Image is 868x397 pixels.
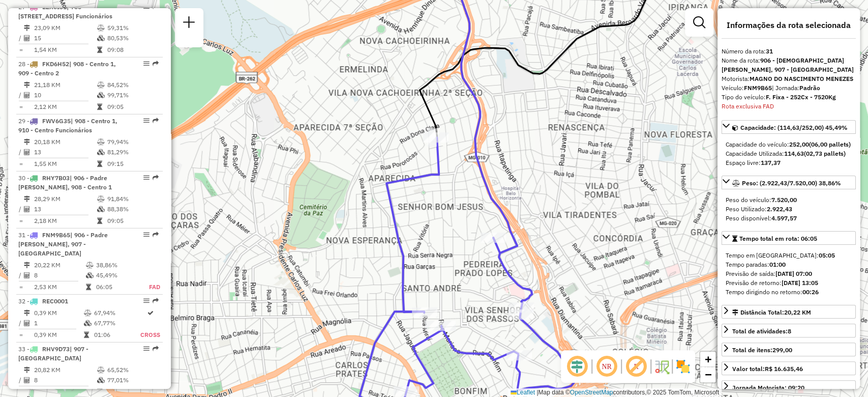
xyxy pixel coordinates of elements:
[722,324,856,337] a: Total de atividades:8
[782,279,818,287] strong: [DATE] 13:05
[153,298,159,304] em: Rota exportada
[18,3,112,20] span: | 700 - [STREET_ADDRESS] Funcionários
[107,194,158,204] td: 91,84%
[18,174,112,191] span: 30 -
[722,136,856,172] div: Capacidade: (114,63/252,00) 45,49%
[700,352,715,367] a: Zoom in
[722,102,856,111] div: Rota exclusiva FAD
[34,260,85,270] td: 20,22 KM
[722,56,854,73] strong: 906 - [DEMOGRAPHIC_DATA] [PERSON_NAME], 907 - [GEOGRAPHIC_DATA]
[726,149,852,158] div: Capacidade Utilizada:
[726,278,852,288] div: Previsão de retorno:
[18,117,117,134] span: | 908 - Centro 1, 910 - Centro Funcionários
[24,367,30,373] i: Distância Total
[96,260,138,270] td: 38,86%
[34,33,97,43] td: 15
[722,380,856,394] a: Jornada Motorista: 09:20
[94,308,140,318] td: 67,94%
[34,270,85,280] td: 8
[97,82,105,88] i: % de utilização do peso
[107,90,158,100] td: 99,71%
[726,205,852,214] div: Peso Utilizado:
[726,260,852,269] div: Tempo paradas:
[153,346,159,352] em: Rota exportada
[24,139,30,145] i: Distância Total
[18,282,23,292] td: =
[739,235,817,242] span: Tempo total em rota: 06:05
[732,383,804,392] div: Jornada Motorista: 09:20
[769,261,786,268] strong: 01:00
[726,214,852,223] div: Peso disponível:
[84,332,89,338] i: Tempo total em rota
[24,320,30,326] i: Total de Atividades
[732,364,803,374] div: Valor total:
[18,231,108,257] span: | 906 - Padre [PERSON_NAME], 907 - [GEOGRAPHIC_DATA]
[107,387,158,397] td: 06:14
[732,327,791,335] span: Total de atividades:
[722,20,856,30] h4: Informações da rota selecionada
[18,345,88,362] span: 33 -
[740,124,848,131] span: Capacidade: (114,63/252,00) 45,49%
[726,288,852,297] div: Tempo dirigindo no retorno:
[107,137,158,147] td: 79,94%
[34,80,97,90] td: 21,18 KM
[722,47,856,56] div: Número da rota:
[750,75,853,82] strong: MAGNO DO NASCIMENTO MENEZES
[34,387,97,397] td: 2,60 KM
[722,120,856,134] a: Capacidade: (114,63/252,00) 45,49%
[761,159,781,166] strong: 137,37
[34,282,85,292] td: 2,53 KM
[18,117,117,134] span: 29 -
[722,247,856,301] div: Tempo total em rota: 06:05
[18,60,116,77] span: | 908 - Centro 1, 909 - Centro 2
[536,389,538,396] span: |
[722,191,856,227] div: Peso: (2.922,43/7.520,00) 38,86%
[675,358,691,375] img: Exibir/Ocultar setores
[94,318,140,328] td: 67,77%
[726,140,852,149] div: Capacidade do veículo:
[84,310,92,316] i: % de utilização do peso
[775,270,812,277] strong: [DATE] 07:00
[766,47,773,55] strong: 31
[143,232,149,238] em: Opções
[726,158,852,167] div: Espaço livre:
[42,174,70,182] span: RHY7B03
[107,23,158,33] td: 59,31%
[722,305,856,319] a: Distância Total:20,22 KM
[18,90,23,100] td: /
[97,389,102,395] i: Tempo total em rota
[804,150,846,157] strong: (02,73 pallets)
[143,61,149,67] em: Opções
[722,74,856,83] div: Motorista:
[97,377,105,383] i: % de utilização da cubagem
[34,102,97,112] td: 2,12 KM
[42,345,70,353] span: RHV9D73
[705,353,711,365] span: +
[147,310,154,316] i: Rota otimizada
[24,25,30,31] i: Distância Total
[34,375,97,385] td: 8
[705,368,711,381] span: −
[594,354,619,379] span: Ocultar NR
[34,216,97,226] td: 2,18 KM
[508,388,722,397] div: Map data © contributors,© 2025 TomTom, Microsoft
[18,174,112,191] span: | 906 - Padre [PERSON_NAME], 908 - Centro 1
[771,196,797,204] strong: 7.520,00
[772,84,820,92] span: | Jornada:
[34,45,97,55] td: 1,54 KM
[765,365,803,373] strong: R$ 16.635,46
[42,231,70,239] span: FNM9B65
[18,216,23,226] td: =
[42,3,67,11] span: EZX0I31
[809,140,851,148] strong: (06,00 pallets)
[726,269,852,278] div: Previsão de saída:
[18,330,23,340] td: =
[34,159,97,169] td: 1,55 KM
[97,35,105,41] i: % de utilização da cubagem
[789,140,809,148] strong: 252,00
[511,389,535,396] a: Leaflet
[42,297,68,305] span: REC0001
[722,343,856,356] a: Total de itens:299,00
[107,33,158,43] td: 80,53%
[97,47,102,53] i: Tempo total em rota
